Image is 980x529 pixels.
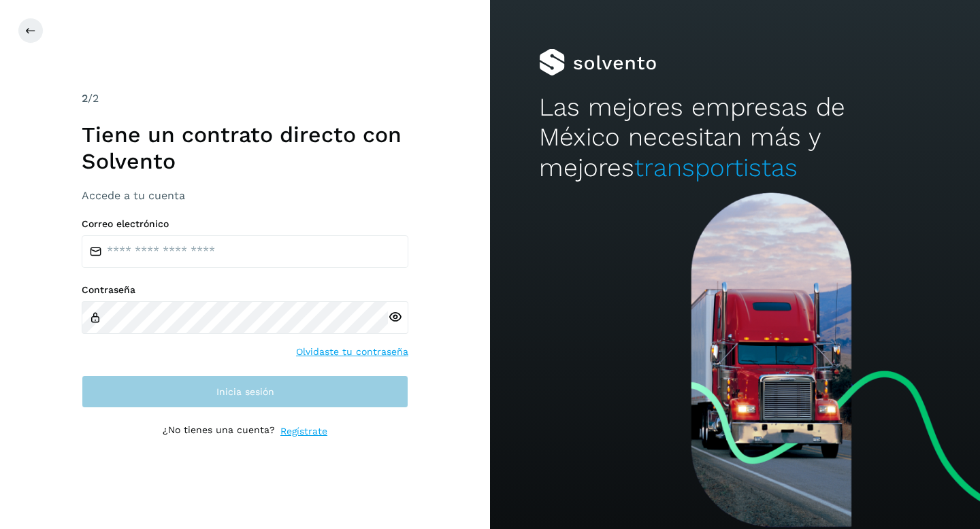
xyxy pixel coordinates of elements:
[296,345,408,359] a: Olvidaste tu contraseña
[82,92,88,105] span: 2
[82,218,408,230] label: Correo electrónico
[82,122,408,174] h1: Tiene un contrato directo con Solvento
[82,375,408,408] button: Inicia sesión
[634,153,798,182] span: transportistas
[82,189,408,202] h3: Accede a tu cuenta
[163,424,275,439] p: ¿No tienes una cuenta?
[216,387,274,396] span: Inicia sesión
[280,424,327,439] a: Regístrate
[82,284,408,296] label: Contraseña
[539,92,931,183] h2: Las mejores empresas de México necesitan más y mejores
[82,90,408,107] div: /2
